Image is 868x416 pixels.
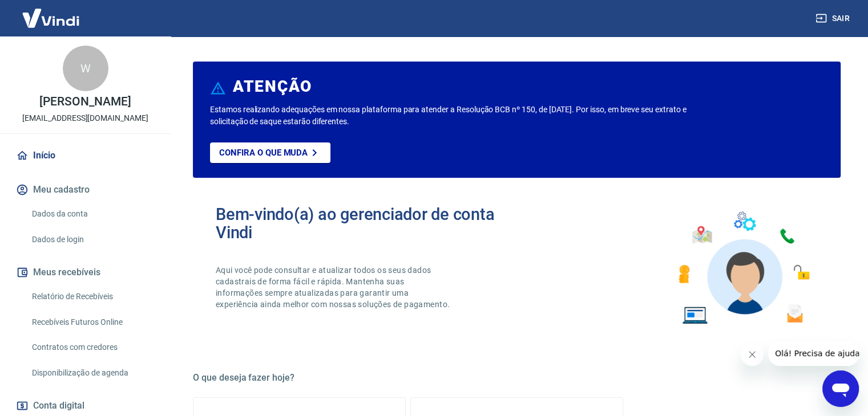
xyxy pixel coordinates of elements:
a: Início [14,143,157,168]
button: Meus recebíveis [14,260,157,285]
a: Contratos com credores [27,336,157,359]
h5: O que deseja fazer hoje? [193,372,841,384]
p: Aqui você pode consultar e atualizar todos os seus dados cadastrais de forma fácil e rápida. Mant... [216,264,452,310]
h6: ATENÇÃO [233,81,312,92]
div: W [63,46,108,91]
button: Sair [813,8,854,29]
img: Imagem de um avatar masculino com diversos icones exemplificando as funcionalidades do gerenciado... [668,205,818,331]
a: Recebíveis Futuros Online [27,311,157,334]
p: [EMAIL_ADDRESS][DOMAIN_NAME] [22,112,148,124]
a: Disponibilização de agenda [27,361,157,385]
iframe: Mensagem da empresa [768,341,859,366]
span: Conta digital [33,398,84,414]
a: Relatório de Recebíveis [27,285,157,308]
a: Dados de login [27,228,157,251]
img: Vindi [14,1,88,35]
iframe: Botão para abrir a janela de mensagens [822,370,859,407]
iframe: Fechar mensagem [741,343,764,366]
p: Estamos realizando adequações em nossa plataforma para atender a Resolução BCB nº 150, de [DATE].... [210,104,701,128]
span: Olá! Precisa de ajuda? [7,8,96,17]
a: Dados da conta [27,202,157,226]
p: [PERSON_NAME] [39,96,131,108]
p: Confira o que muda [219,148,308,158]
a: Confira o que muda [210,142,330,163]
h2: Bem-vindo(a) ao gerenciador de conta Vindi [216,205,517,242]
button: Meu cadastro [14,177,157,202]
